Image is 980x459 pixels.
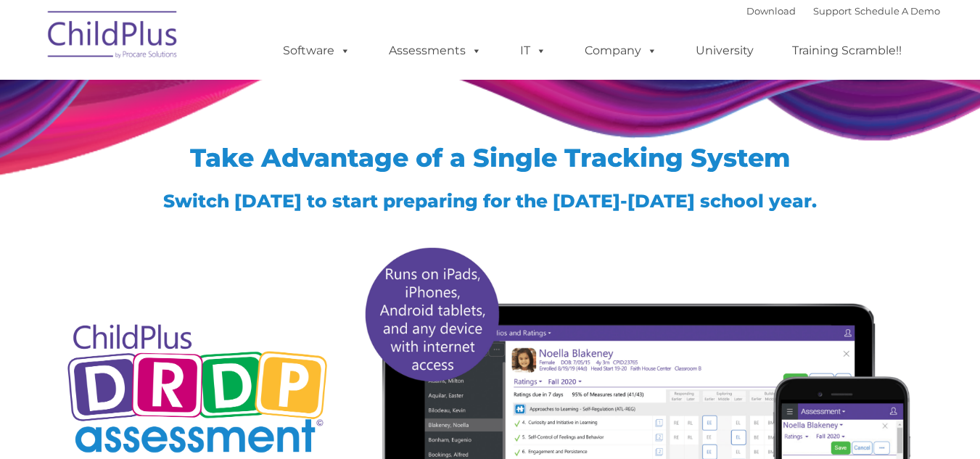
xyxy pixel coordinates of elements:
a: Software [268,36,365,65]
a: Training Scramble!! [778,36,916,65]
a: Assessments [374,36,496,65]
span: Take Advantage of a Single Tracking System [190,142,791,173]
span: Switch [DATE] to start preparing for the [DATE]-[DATE] school year. [163,190,817,212]
a: Download [746,5,796,17]
a: Support [813,5,852,17]
a: Company [570,36,672,65]
a: IT [506,36,561,65]
a: University [681,36,768,65]
font: | [746,5,940,17]
a: Schedule A Demo [855,5,940,17]
img: ChildPlus by Procare Solutions [41,1,186,73]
